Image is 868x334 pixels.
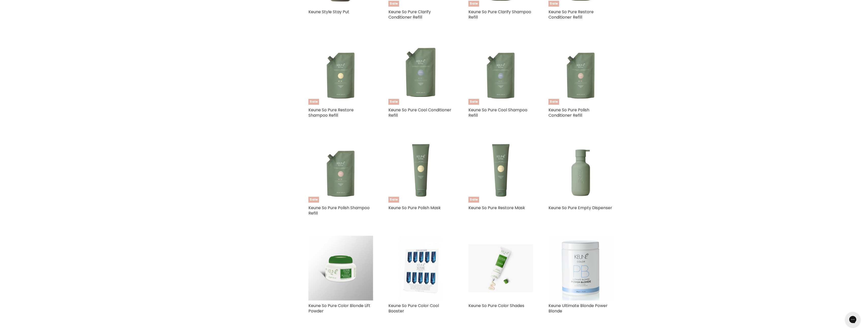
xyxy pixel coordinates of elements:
a: Keune So Pure Polish Shampoo RefillSale [308,138,373,203]
a: Keune So Pure Clarify Conditioner Refill [388,9,431,20]
span: Sale [308,197,319,203]
span: Sale [468,99,479,105]
img: Keune So Pure Restore Mask [470,138,531,203]
img: Keune So Pure Empty Dispenser [550,138,611,203]
span: Sale [468,197,479,203]
span: Sale [388,99,399,105]
iframe: Gorgias live chat messenger [843,310,863,329]
img: Keune So Pure Color Blonde Lift Powder [308,236,373,300]
a: Keune So Pure Polish MaskSale [388,138,453,203]
a: Keune So Pure Restore Conditioner Refill [548,9,594,20]
span: Sale [388,1,399,7]
a: Keune So Pure Cool Conditioner Refill [388,107,451,118]
span: Sale [468,1,479,7]
a: Keune So Pure Color Blonde Lift Powder [308,303,370,314]
a: Keune So Pure Restore Shampoo RefillSale [308,40,373,105]
a: Keune So Pure Clarify Shampoo Refill [468,9,531,20]
a: Keune So Pure Cool Conditioner RefillSale [388,40,453,105]
span: Sale [388,197,399,203]
a: Keune So Pure Polish Shampoo Refill [308,205,370,216]
img: Keune So Pure Color Shades [468,244,533,292]
img: Keune So Pure Polish Mask [390,138,451,203]
img: Keune So Pure Restore Shampoo Refill [310,40,371,105]
a: Keune So Pure Cool Shampoo RefillSale [468,40,533,105]
a: Keune Ultimate Blonde Power Blonde [548,303,608,314]
a: Keune So Pure Color Cool Booster [388,303,439,314]
img: Keune So Pure Cool Conditioner Refill [390,40,451,105]
a: Keune So Pure Empty Dispenser [548,138,613,203]
a: Keune So Pure Color Shades [468,236,533,300]
a: Keune So Pure Color Shades [468,303,524,309]
a: Keune So Pure Restore MaskSale [468,138,533,203]
a: Keune So Pure Restore Shampoo Refill [308,107,354,118]
a: Keune So Pure Polish Conditioner Refill [548,107,589,118]
a: Keune So Pure Polish Conditioner RefillSale [548,40,613,105]
a: Keune So Pure Polish Mask [388,205,441,211]
a: Keune So Pure Restore Mask [468,205,525,211]
a: Keune So Pure Cool Shampoo Refill [468,107,527,118]
img: Keune So Pure Polish Conditioner Refill [550,40,611,105]
img: Keune Ultimate Blonde Power Blonde [548,236,613,300]
span: Sale [308,99,319,105]
a: Keune Style Stay Put [308,9,349,15]
span: Sale [548,1,559,7]
img: Keune So Pure Polish Shampoo Refill [310,138,371,203]
a: Keune So Pure Empty Dispenser [548,205,612,211]
img: Keune So Pure Color Cool Booster [388,236,453,300]
span: Sale [548,99,559,105]
img: Keune So Pure Cool Shampoo Refill [470,40,531,105]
